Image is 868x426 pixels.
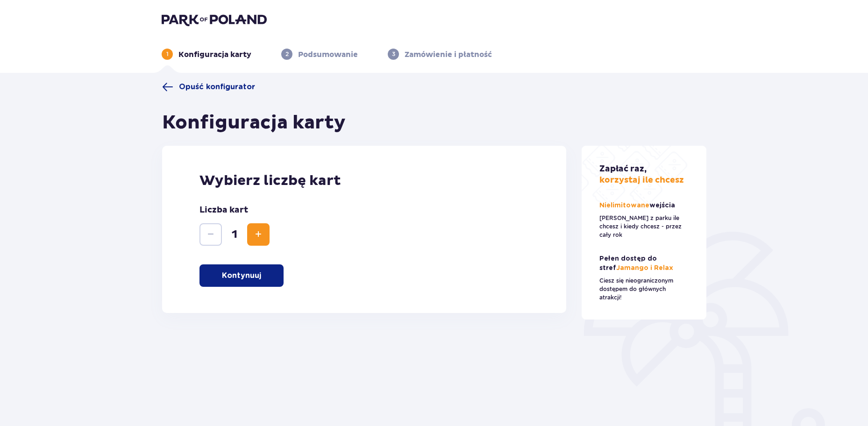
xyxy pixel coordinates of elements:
p: Konfiguracja karty [178,50,251,60]
h1: Konfiguracja karty [162,111,346,135]
p: 2 [285,50,289,58]
button: Decrease [199,223,222,246]
span: 1 [224,227,245,241]
p: Liczba kart [199,205,248,216]
p: [PERSON_NAME] z parku ile chcesz i kiedy chcesz - przez cały rok [599,214,689,239]
p: Jamango i Relax [599,254,689,273]
p: Zamówienie i płatność [405,50,492,60]
p: Ciesz się nieograniczonym dostępem do głównych atrakcji! [599,277,689,302]
button: Kontynuuj [199,264,284,287]
button: Increase [247,223,270,246]
p: Kontynuuj [222,270,261,281]
p: Nielimitowane [599,201,677,210]
span: Zapłać raz, [599,163,647,174]
p: korzystaj ile chcesz [599,163,684,186]
p: 1 [166,50,169,58]
span: wejścia [649,202,675,209]
img: Park of Poland logo [162,13,267,26]
p: Wybierz liczbę kart [199,172,529,190]
p: Podsumowanie [298,50,358,60]
a: Opuść konfigurator [162,81,255,92]
p: 3 [392,50,395,58]
span: Opuść konfigurator [179,82,255,92]
span: Pełen dostęp do stref [599,256,657,271]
